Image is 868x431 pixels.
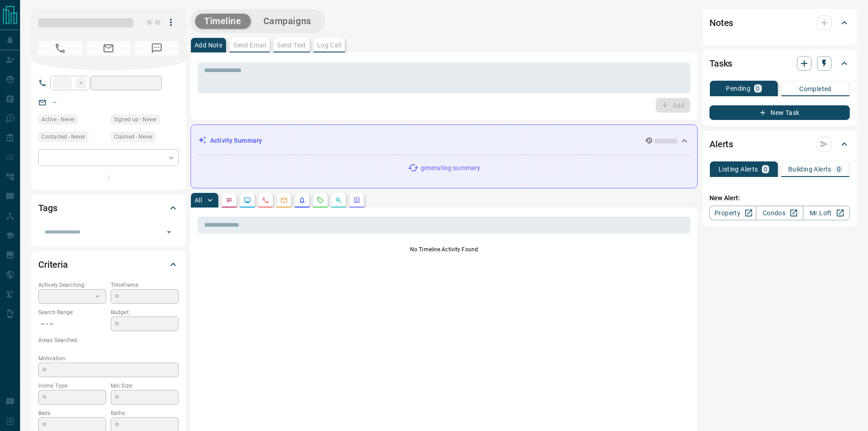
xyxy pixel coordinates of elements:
[226,197,233,204] svg: Notes
[38,308,106,317] p: Search Range:
[280,197,288,204] svg: Emails
[709,133,850,155] div: Alerts
[195,14,251,29] button: Timeline
[244,197,251,204] svg: Lead Browsing Activity
[111,382,179,390] p: Min Size:
[38,336,179,344] p: Areas Searched:
[114,115,157,124] span: Signed up - Never
[38,281,106,289] p: Actively Searching:
[198,245,690,254] p: No Timeline Activity Found
[38,197,179,219] div: Tags
[298,197,306,204] svg: Listing Alerts
[756,206,803,220] a: Condos
[38,354,179,363] p: Motivation:
[709,56,732,71] h2: Tasks
[38,382,106,390] p: Home Type:
[709,137,733,151] h2: Alerts
[254,14,320,29] button: Campaigns
[111,409,179,417] p: Baths:
[709,206,756,220] a: Property
[335,197,342,204] svg: Opportunities
[135,41,179,56] span: No Number
[421,163,480,173] p: generating summary
[38,41,82,56] span: No Number
[41,115,75,124] span: Active - Never
[837,166,841,172] p: 0
[799,86,832,92] p: Completed
[163,226,175,239] button: Open
[38,409,106,417] p: Beds:
[756,85,760,92] p: 0
[38,257,68,272] h2: Criteria
[709,193,850,203] p: New Alert:
[111,308,179,317] p: Budget:
[709,16,733,30] h2: Notes
[709,12,850,34] div: Notes
[262,197,269,204] svg: Calls
[788,166,832,172] p: Building Alerts
[53,99,56,106] a: --
[198,132,690,149] div: Activity Summary
[709,105,850,120] button: New Task
[317,197,324,204] svg: Requests
[764,166,767,172] p: 0
[353,197,360,204] svg: Agent Actions
[709,52,850,74] div: Tasks
[719,166,758,172] p: Listing Alerts
[726,85,750,92] p: Pending
[210,136,262,145] p: Activity Summary
[195,197,202,203] p: All
[87,41,130,56] span: No Email
[38,317,106,332] p: -- - --
[114,132,153,141] span: Claimed - Never
[803,206,850,220] a: Mr.Loft
[41,132,85,141] span: Contacted - Never
[38,201,57,215] h2: Tags
[38,254,179,275] div: Criteria
[195,42,222,48] p: Add Note
[111,281,179,289] p: Timeframe:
